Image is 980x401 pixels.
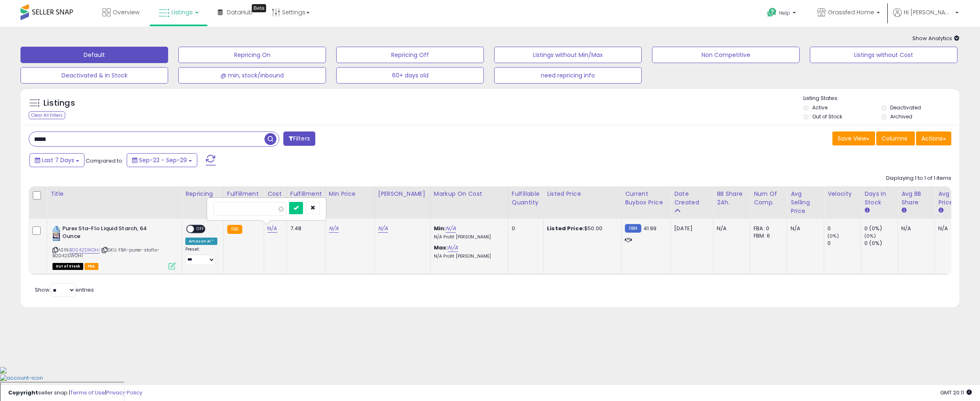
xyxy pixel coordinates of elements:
div: N/A [938,225,965,232]
p: N/A Profit [PERSON_NAME] [434,254,502,259]
button: Filters [283,131,315,146]
div: FBM: 6 [754,232,781,240]
div: Amazon AI * [185,238,217,245]
button: go back [5,3,21,19]
i: Get Help [767,7,777,18]
div: N/A [791,225,818,232]
button: Repricing Off [336,47,484,63]
button: Default [21,47,168,63]
button: Save View [832,131,875,145]
div: Clear All Filters [29,111,65,119]
button: Home [128,3,144,19]
button: Columns [876,131,915,145]
button: Start recording [52,268,59,275]
span: Overview [113,8,139,16]
div: Min Price [329,190,371,198]
button: Listings without Cost [810,47,957,63]
div: Hi [PERSON_NAME], [13,236,128,245]
span: | SKU: FBA-purex-staflo-B0042SWOHI [52,247,160,259]
div: Avg Selling Price [791,190,820,215]
span: Hi [PERSON_NAME] [904,8,953,16]
div: Fulfillable Quantity [512,190,540,207]
button: Send a message… [141,265,154,278]
span: Listings [171,8,193,16]
div: Markup on Cost [434,190,505,198]
div: Title [50,190,178,198]
a: B0042SWOHI [69,247,100,254]
div: Cost [267,190,283,198]
div: N/A [717,225,744,232]
textarea: Message… [7,251,157,265]
div: Let me know if you encounter issues. [13,201,128,209]
button: need repricing info [494,67,642,84]
span: Show Analytics [912,34,959,42]
span: 41.99 [643,224,657,232]
span: Compared to: [86,157,123,165]
p: Active 2h ago [40,10,76,18]
div: Elias says… [7,231,157,313]
div: [DATE] [674,225,707,232]
a: N/A [448,244,458,252]
span: Help [779,9,790,16]
button: Sep-23 - Sep-29 [127,153,197,167]
span: Show: entries [35,286,94,294]
a: Hi [PERSON_NAME] [893,8,959,27]
th: The percentage added to the cost of goods (COGS) that forms the calculator for Min & Max prices. [430,186,508,219]
div: Fulfillment [227,190,260,198]
span: Sep-23 - Sep-29 [139,156,187,164]
div: Listed Price [547,190,618,198]
div: The double-click is deceiving. We get this question a lot and will eventually update it. Were you... [13,248,128,280]
b: Max: [434,244,448,251]
div: Hey [PERSON_NAME]. You'll want to double-click on the min/max.Let me know if you encounter issues. [7,116,134,213]
div: Displaying 1 to 1 of 1 items [886,174,951,182]
small: Days In Stock. [864,207,869,214]
div: Avg BB Share [901,190,931,207]
div: Repricing [185,190,220,198]
div: 0 (0%) [864,225,898,232]
button: Emoji picker [26,268,32,275]
div: 0 [512,225,537,232]
button: Listings without Min/Max [494,47,642,63]
div: FBA: 0 [754,225,781,232]
div: Num of Comp. [754,190,784,207]
label: Deactivated [890,104,921,111]
small: (0%) [827,233,839,239]
span: OFF [194,226,207,233]
div: 7.48 [290,225,319,232]
button: Non Competitive [652,47,800,63]
button: Last 7 Days [30,153,84,167]
img: 41iepAhjUIL._SL40_.jpg [52,225,60,241]
label: Archived [890,113,912,120]
div: Days In Stock [864,190,894,207]
b: Min: [434,224,446,232]
div: Fulfillment Cost [290,190,322,207]
span: Columns [882,134,907,143]
span: Last 7 Days [42,156,74,164]
button: Actions [916,131,951,145]
div: [PERSON_NAME] [378,190,427,198]
small: Avg Win Price. [938,207,943,214]
button: Repricing On [178,47,326,63]
h1: [PERSON_NAME] [40,4,93,10]
button: Gif picker [39,268,46,275]
div: [DATE] [7,220,157,231]
div: Current Buybox Price [625,190,667,207]
a: N/A [267,224,277,233]
span: FBA [84,263,98,270]
b: Listed Price: [547,224,584,232]
img: Profile image for Elias [23,5,36,18]
small: FBM [625,224,641,233]
div: Velocity [827,190,857,198]
label: Active [812,104,827,111]
button: 60+ days old [336,67,484,84]
a: N/A [329,224,339,233]
a: Help [761,1,804,27]
div: Avg Win Price [938,190,968,207]
span: Grassfed Home [828,8,874,16]
div: Hi [PERSON_NAME],The double-click is deceiving. We get this question a lot and will eventually up... [7,231,134,298]
label: Out of Stock [812,113,842,120]
div: Date Created [674,190,710,207]
div: Tooltip anchor [252,4,266,12]
a: N/A [378,224,388,233]
p: Listing States: [803,95,959,102]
